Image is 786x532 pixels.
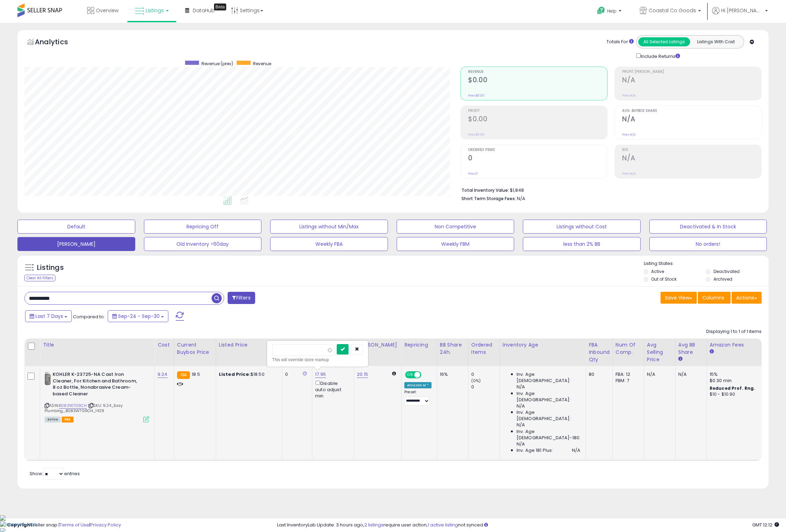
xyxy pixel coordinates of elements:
[406,372,414,378] span: ON
[461,185,756,194] li: $1,848
[272,356,363,363] div: This will override store markup
[647,341,672,363] div: Avg Selling Price
[468,70,607,74] span: Revenue
[690,37,742,46] button: Listings With Cost
[36,313,63,320] span: Last 7 Days
[17,237,135,251] button: [PERSON_NAME]
[713,276,732,282] label: Archived
[732,292,762,304] button: Actions
[17,220,135,234] button: Default
[468,172,478,176] small: Prev: 0
[631,52,688,60] div: Include Returns
[471,378,481,383] small: (0%)
[468,154,607,164] h2: 0
[622,115,761,124] h2: N/A
[651,268,664,274] label: Active
[146,7,164,14] span: Listings
[647,371,670,378] div: N/A
[118,313,160,320] span: Sep-24 - Sep-30
[468,132,484,137] small: Prev: $0.00
[397,220,514,234] button: Non Competitive
[721,7,763,14] span: Hi [PERSON_NAME]
[201,61,233,67] span: Revenue (prev)
[404,341,434,349] div: Repricing
[158,341,171,349] div: Cost
[710,378,768,384] div: $0.30 min
[192,371,200,378] span: 18.5
[606,39,634,45] div: Totals For
[622,154,761,164] h2: N/A
[572,447,580,454] span: N/A
[461,196,516,202] b: Short Term Storage Fees:
[523,220,641,234] button: Listings without Cost
[649,220,767,234] button: Deactivated & In Stock
[517,195,525,202] span: N/A
[698,292,731,304] button: Columns
[710,371,768,378] div: 15%
[177,371,190,379] small: FBA
[108,310,168,322] button: Sep-24 - Sep-30
[53,371,137,399] b: KOHLER K-23725-NA Cast Iron Cleaner, For Kitchen and Bathroom, 8 oz Bottle, Nonabrasive Cream-bas...
[468,109,607,113] span: Profit
[712,7,768,23] a: Hi [PERSON_NAME]
[702,294,724,301] span: Columns
[622,132,636,137] small: Prev: N/A
[404,390,432,405] div: Preset:
[73,313,105,320] span: Compared to:
[616,371,639,378] div: FBA: 12
[144,237,262,251] button: Old Inventory >60day
[710,341,770,349] div: Amazon Fees
[517,441,525,447] span: N/A
[616,341,641,356] div: Num of Comp.
[651,276,677,282] label: Out of Stock
[397,237,514,251] button: Weekly FBM
[440,341,465,356] div: BB Share 24h.
[517,447,553,454] span: Inv. Age 181 Plus:
[30,470,80,477] span: Show: entries
[644,260,769,267] p: Listing States:
[461,187,509,193] b: Total Inventory Value:
[357,341,398,349] div: [PERSON_NAME]
[270,237,388,251] button: Weekly FBA
[592,1,628,23] a: Help
[420,372,432,378] span: OFF
[468,115,607,124] h2: $0.00
[214,3,226,10] div: Tooltip anchor
[661,292,697,304] button: Save View
[62,417,74,423] span: FBA
[96,7,119,14] span: Overview
[193,7,215,14] span: DataHub
[37,263,64,273] h5: Listings
[35,37,82,48] h5: Analytics
[589,341,610,363] div: FBA inbound Qty
[589,371,607,378] div: 80
[710,385,755,391] b: Reduced Prof. Rng.
[607,8,617,14] span: Help
[517,403,525,409] span: N/A
[219,341,279,349] div: Listed Price
[517,409,580,422] span: Inv. Age [DEMOGRAPHIC_DATA]:
[638,37,690,46] button: All Selected Listings
[616,378,639,384] div: FBM: 7
[517,384,525,390] span: N/A
[471,371,499,378] div: 0
[45,371,149,421] div: ASIN:
[468,76,607,85] h2: $0.00
[144,220,262,234] button: Repricing Off
[357,371,368,378] a: 20.15
[710,392,768,397] div: $10 - $10.90
[270,220,388,234] button: Listings without Min/Max
[622,70,761,74] span: Profit [PERSON_NAME]
[253,61,271,67] span: Revenue
[228,292,255,304] button: Filters
[158,371,168,378] a: 9.24
[517,428,580,441] span: Inv. Age [DEMOGRAPHIC_DATA]-180:
[523,237,641,251] button: less than 2% BB
[45,403,123,413] span: | SKU: 9.24_Easy Plumbing_B083W7G9CH_1429
[285,371,307,378] div: 0
[622,109,761,113] span: Avg. Buybox Share
[404,382,432,388] div: Amazon AI *
[219,371,251,378] b: Listed Price:
[177,341,213,356] div: Current Buybox Price
[517,371,580,384] span: Inv. Age [DEMOGRAPHIC_DATA]:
